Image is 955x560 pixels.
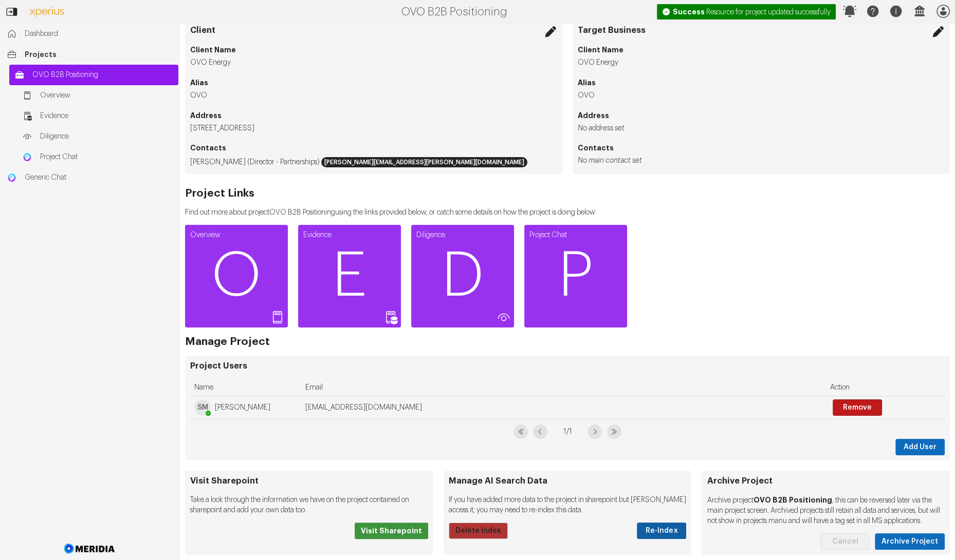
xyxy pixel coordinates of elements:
h4: Client Name [190,45,557,55]
div: available [206,411,211,416]
a: OVO B2B Positioning [9,65,178,85]
span: Project Chat [40,152,173,162]
span: D [411,245,514,307]
h4: Contacts [190,143,557,153]
a: Evidence [17,106,178,126]
p: Find out more about project OVO B2B Positioning using the links provided below, or catch some det... [185,207,595,218]
span: Overview [40,90,173,101]
span: SM [194,399,211,416]
p: Take a look through the information we have on the project contained on sharepoint and add your o... [190,495,428,515]
span: Generic Chat [25,172,173,183]
div: [PERSON_NAME][EMAIL_ADDRESS][PERSON_NAME][DOMAIN_NAME] [321,157,527,167]
a: Visit Sharepoint [355,523,428,539]
button: Re-Index [637,523,686,539]
span: Scott Mackay [194,399,211,416]
span: Projects [25,49,173,60]
i: No main contact set [578,157,642,164]
button: Archive Project [875,533,945,550]
li: OVO Energy [578,57,945,68]
a: EvidenceE [298,225,401,327]
h4: Alias [190,78,557,88]
li: OVO [190,90,557,101]
h4: Alias [578,78,945,88]
h4: Contacts [578,143,945,153]
h3: Client [190,25,557,35]
span: P [524,245,627,307]
li: OVO Energy [190,57,557,68]
span: 1 / 1 [553,424,582,439]
div: Name [194,379,297,396]
strong: Success [673,8,705,15]
h4: Client Name [578,45,945,55]
h2: Project Links [185,188,595,199]
span: Dashboard [25,29,173,39]
p: Archive project , this can be reversed later via the main project screen. Archived projects still... [707,495,945,526]
li: OVO [578,90,945,101]
a: OverviewO [185,225,288,327]
a: Dashboard [2,24,178,44]
img: Project Chat [22,152,32,162]
i: No address set [578,125,625,132]
p: If you have added more data to the project in sharepoint but [PERSON_NAME] access it, you may nee... [449,495,687,515]
li: [PERSON_NAME] (Director - Partnerships) [190,156,557,169]
a: DiligenceD [411,225,514,327]
img: Generic Chat [7,172,17,183]
a: Project ChatP [524,225,627,327]
span: Resource for project updated successfully [673,9,831,16]
span: Diligence [40,131,173,142]
h3: Manage AI Search Data [449,476,687,486]
h2: Manage Project [185,337,270,347]
li: [STREET_ADDRESS] [190,123,557,133]
a: Diligence [17,126,178,147]
img: Meridia Logo [62,537,117,560]
a: Projects [2,44,178,65]
span: O [185,245,288,307]
h3: Archive Project [707,476,945,486]
a: Project ChatProject Chat [17,147,178,167]
span: OVO B2B Positioning [32,70,173,80]
div: Action [830,379,941,396]
h4: Address [578,110,945,121]
td: [EMAIL_ADDRESS][DOMAIN_NAME] [301,396,826,419]
button: Cancel [820,533,870,550]
div: Email [305,379,822,396]
h3: Target Business [578,25,945,35]
h4: Address [190,110,557,121]
img: Customer Logo [24,3,71,21]
span: [PERSON_NAME] [215,402,270,413]
span: E [298,245,401,307]
span: Evidence [40,111,173,121]
h3: Project Users [190,361,945,371]
h3: Visit Sharepoint [190,476,428,486]
button: Add User [895,439,945,455]
a: Overview [17,85,178,106]
button: Delete Index [449,523,508,539]
strong: OVO B2B Positioning [753,496,832,504]
a: Generic ChatGeneric Chat [2,167,178,188]
button: Remove [833,399,882,416]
